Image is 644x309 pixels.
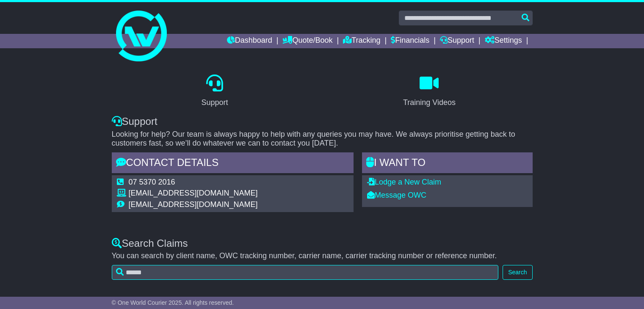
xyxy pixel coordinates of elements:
[503,265,532,280] button: Search
[440,34,474,48] a: Support
[485,34,522,48] a: Settings
[112,116,533,128] div: Support
[391,34,429,48] a: Financials
[112,299,234,306] span: © One World Courier 2025. All rights reserved.
[362,152,533,175] div: I WANT to
[343,34,380,48] a: Tracking
[367,178,441,186] a: Lodge a New Claim
[227,34,272,48] a: Dashboard
[403,97,456,108] div: Training Videos
[282,34,332,48] a: Quote/Book
[112,251,533,261] p: You can search by client name, OWC tracking number, carrier name, carrier tracking number or refe...
[201,97,228,108] div: Support
[112,237,533,250] div: Search Claims
[196,72,233,111] a: Support
[129,189,258,200] td: [EMAIL_ADDRESS][DOMAIN_NAME]
[367,191,426,199] a: Message OWC
[112,130,533,148] p: Looking for help? Our team is always happy to help with any queries you may have. We always prior...
[398,72,461,111] a: Training Videos
[129,200,258,210] td: [EMAIL_ADDRESS][DOMAIN_NAME]
[112,152,354,175] div: Contact Details
[129,178,258,189] td: 07 5370 2016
